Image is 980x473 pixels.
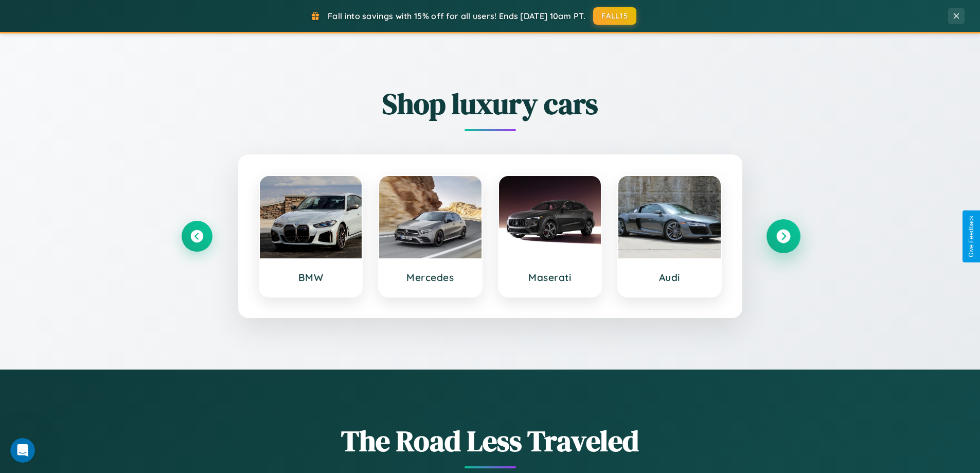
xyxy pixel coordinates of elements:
[389,271,471,284] h3: Mercedes
[968,216,975,257] div: Give Feedback
[182,84,799,124] h2: Shop luxury cars
[593,7,636,25] button: FALL15
[270,271,352,284] h3: BMW
[10,438,35,463] iframe: Intercom live chat
[182,421,799,461] h1: The Road Less Traveled
[509,271,591,284] h3: Maserati
[629,271,710,284] h3: Audi
[328,11,585,21] span: Fall into savings with 15% off for all users! Ends [DATE] 10am PT.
